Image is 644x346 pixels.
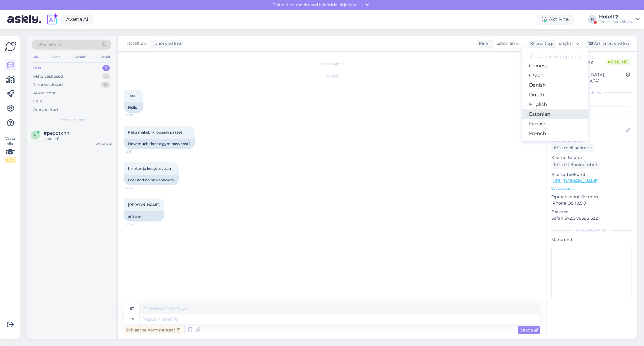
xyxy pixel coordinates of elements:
div: Vestlus algas [124,61,540,67]
span: heliztan ja keegi ei vazra [128,166,171,171]
a: Estonian [522,109,588,119]
div: Labdien’ [43,136,112,141]
div: Kliendi info [551,90,632,95]
div: [DATE] 17:51 [95,141,112,146]
a: German [522,138,588,148]
div: How much does a gym pass cost? [124,139,195,149]
a: Dutch [522,90,588,100]
span: [PERSON_NAME] [128,202,160,207]
a: Avasta AI [61,14,93,24]
input: Lisa tag [551,106,632,115]
div: juhib vestlust [151,40,182,47]
div: Klient [476,40,491,47]
a: [URL][DOMAIN_NAME] [551,178,599,183]
a: Chinese [522,61,588,71]
div: Küsi meiliaadressi [551,144,594,152]
div: answer [124,211,164,222]
div: Socials [72,53,87,61]
a: Czech [522,71,588,80]
p: Kliendi nimi [551,118,632,124]
div: Minu vestlused [33,73,63,79]
div: [DATE] [124,74,540,79]
div: AI Assistent [33,90,56,96]
div: Kõik [33,98,42,104]
p: Märkmed [551,237,632,243]
p: Kliendi telefon [551,154,632,161]
div: et [130,303,134,314]
span: Saada [520,327,538,333]
p: Brauser [551,209,632,215]
div: Web [50,53,61,61]
div: Tiimi vestlused [33,82,63,88]
p: Safari 372.0.765951532 [551,215,632,222]
div: Klienditugi [528,40,553,47]
span: English [559,40,574,47]
div: 1 [102,65,110,71]
div: en [130,314,135,324]
a: English [522,100,588,109]
span: Tere! [128,94,136,98]
img: explore-ai [46,13,59,26]
span: Estonian [496,40,515,47]
div: Aktiivne [537,14,574,25]
span: 17:53 [126,186,148,190]
p: Operatsioonisüsteem [551,194,632,200]
div: Tervise Paradiis OÜ [599,19,634,24]
a: Finnish [522,119,588,129]
div: Hotell 2 [599,15,634,19]
input: Lisa nimi [552,127,625,134]
p: Kliendi email [551,137,632,144]
div: Küsi telefoninumbrit [551,161,600,169]
div: I call and no one answers. [124,175,179,185]
span: Uued vestlused [58,117,86,123]
span: Online [606,59,630,65]
div: 1 [102,73,110,79]
div: All [32,53,39,61]
span: Palju maksb 1x jõusaali pääse? [128,130,183,134]
a: Danish [522,80,588,90]
a: Hotell 2Tervise Paradiis OÜ [599,15,640,24]
div: Privaatne kommentaar [124,326,183,334]
input: Kirjuta, millist tag'i otsid [527,52,584,61]
span: Luba [358,2,372,8]
div: Arhiveeritud [33,107,58,113]
div: Vaata siia [5,136,16,163]
div: Uus [33,65,41,71]
span: 17:50 [126,113,148,118]
p: Klienditeekond [551,171,632,178]
p: Vaata edasi ... [551,186,632,191]
div: [PERSON_NAME] [551,228,632,233]
span: #peoqtkhn [43,131,69,136]
p: iPhone OS 18.5.0 [551,200,632,206]
div: 0 [101,82,110,88]
div: Hello! [124,102,143,113]
div: H [588,15,597,24]
img: Askly Logo [5,41,16,52]
div: [GEOGRAPHIC_DATA], [GEOGRAPHIC_DATA] [553,72,626,84]
div: Email [98,53,111,61]
a: French [522,129,588,138]
p: Kliendi tag'id [551,99,632,105]
span: Otsi kliente [37,41,62,48]
span: Hotell 2 [127,40,143,47]
span: 17:51 [126,149,148,154]
div: 0 / 3 [5,157,16,163]
span: 17:53 [126,222,148,226]
span: p [34,133,37,137]
div: Arhiveeri vestlus [585,40,631,48]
